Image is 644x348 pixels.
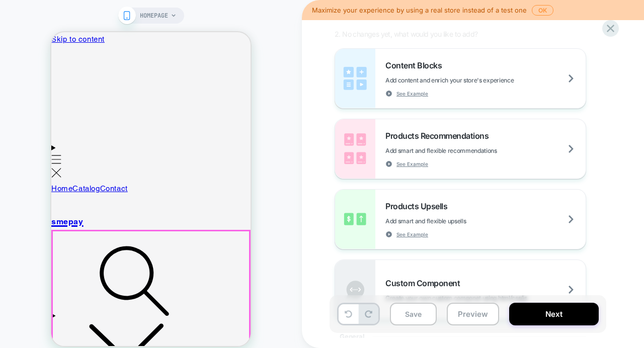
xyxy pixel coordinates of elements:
a: Contact [49,151,76,161]
span: See Example [396,90,428,97]
span: 2. No changes yet, what would you like to add? [335,30,477,38]
span: See Example [396,160,428,167]
button: Preview [447,303,499,325]
span: Add content and enrich your store's experience [385,76,564,84]
a: Catalog [21,151,48,161]
span: Content Blocks [385,60,447,70]
span: Custom Component [385,278,465,288]
span: See Example [396,231,428,238]
button: Next [509,303,599,325]
span: Create your own custom componet using html/css/js [385,294,577,302]
button: Save [390,303,437,325]
span: Add smart and flexible recommendations [385,147,547,154]
span: Add smart and flexible upsells [385,217,516,225]
span: Products Recommendations [385,131,494,141]
button: OK [532,5,553,16]
span: Products Upsells [385,201,452,211]
span: HOMEPAGE [140,8,168,24]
